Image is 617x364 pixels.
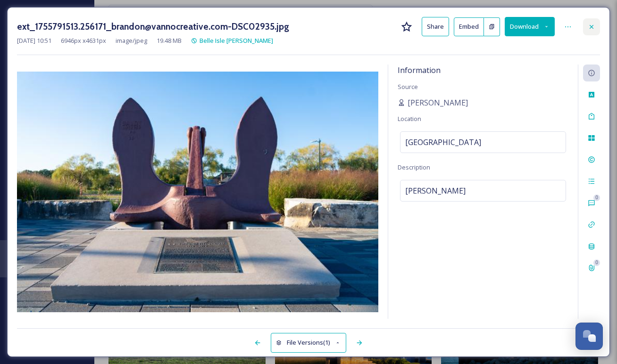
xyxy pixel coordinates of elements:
span: [PERSON_NAME] [408,97,468,108]
button: Share [422,17,449,36]
h3: ext_1755791513.256171_brandon@vannocreative.com-DSC02935.jpg [17,20,289,33]
span: 6946 px x 4631 px [61,36,106,45]
span: Source [398,82,418,91]
span: [PERSON_NAME] [405,185,466,196]
span: 19.48 MB [157,36,182,45]
button: Embed [454,17,484,36]
span: Location [398,114,421,123]
button: File Versions(1) [271,333,346,352]
span: [GEOGRAPHIC_DATA] [405,137,481,148]
span: [DATE] 10:51 [17,36,51,45]
img: 6197aac8-1b23-4333-bc0b-982290da52b5.jpg [17,72,378,312]
span: Description [398,163,430,171]
button: Download [505,17,555,36]
span: Belle Isle [PERSON_NAME] [200,36,273,45]
div: 0 [593,259,600,266]
span: image/jpeg [116,36,147,45]
button: Open Chat [575,323,603,350]
span: Information [398,65,441,75]
div: 0 [593,194,600,201]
